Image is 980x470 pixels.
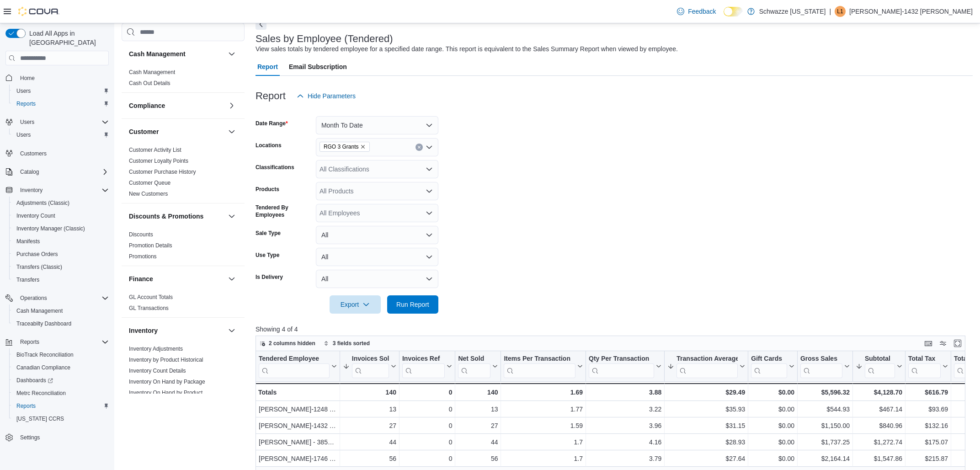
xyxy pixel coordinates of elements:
[16,402,36,410] span: Reports
[259,454,337,465] div: [PERSON_NAME]-1746 [PERSON_NAME]
[688,7,716,16] span: Feedback
[129,304,169,312] span: GL Transactions
[923,338,934,349] button: Keyboard shortcuts
[908,387,948,398] div: $616.79
[129,389,202,396] span: Inventory On Hand by Product
[908,355,948,378] button: Total Tax
[426,166,433,173] button: Open list of options
[13,305,66,316] a: Cash Management
[908,355,941,363] div: Total Tax
[352,355,389,378] div: Invoices Sold
[800,355,850,378] button: Gross Sales
[289,58,347,76] span: Email Subscription
[865,355,895,363] div: Subtotal
[316,248,438,266] button: All
[16,72,109,83] span: Home
[13,98,39,109] a: Reports
[129,127,159,136] h3: Customer
[16,336,43,347] button: Reports
[589,387,661,398] div: 3.88
[426,187,433,195] button: Open list of options
[122,67,245,92] div: Cash Management
[829,6,831,17] p: |
[257,58,278,76] span: Report
[343,387,396,398] div: 140
[16,320,71,327] span: Traceabilty Dashboard
[9,248,112,261] button: Purchase Orders
[16,148,109,159] span: Customers
[343,355,396,378] button: Invoices Sold
[13,388,109,399] span: Metrc Reconciliation
[129,49,186,59] h3: Cash Management
[20,168,39,176] span: Catalog
[13,236,109,247] span: Manifests
[13,349,77,360] a: BioTrack Reconciliation
[800,437,850,448] div: $1,737.25
[16,432,43,443] a: Settings
[13,375,57,386] a: Dashboards
[333,340,370,347] span: 3 fields sorted
[269,340,315,347] span: 2 columns hidden
[16,225,85,232] span: Inventory Manager (Classic)
[16,185,46,196] button: Inventory
[504,355,583,378] button: Items Per Transaction
[9,128,112,141] button: Users
[13,262,109,272] span: Transfers (Classic)
[129,69,175,76] span: Cash Management
[16,377,53,384] span: Dashboards
[589,454,661,465] div: 3.79
[13,98,109,109] span: Reports
[402,421,453,432] div: 0
[129,101,165,110] h3: Compliance
[13,210,59,221] a: Inventory Count
[256,142,282,149] label: Locations
[129,356,203,363] span: Inventory by Product Historical
[316,116,438,134] button: Month To Date
[226,100,237,111] button: Compliance
[13,210,109,221] span: Inventory Count
[2,292,112,304] button: Operations
[426,144,433,151] button: Open list of options
[16,166,109,177] span: Catalog
[9,304,112,317] button: Cash Management
[16,293,51,304] button: Operations
[751,437,794,448] div: $0.00
[589,355,654,378] div: Qty Per Transaction
[856,437,902,448] div: $1,272.74
[129,294,173,301] span: GL Account Totals
[335,295,375,314] span: Export
[458,355,490,378] div: Net Sold
[129,212,203,221] h3: Discounts & Promotions
[20,294,47,302] span: Operations
[308,91,356,101] span: Hide Parameters
[13,375,109,386] span: Dashboards
[256,204,312,219] label: Tendered By Employees
[16,87,31,95] span: Users
[667,454,745,465] div: $27.64
[16,293,109,304] span: Operations
[13,318,109,329] span: Traceabilty Dashboard
[13,388,69,399] a: Metrc Reconciliation
[20,75,35,82] span: Home
[402,355,445,378] div: Invoices Ref
[122,229,245,266] div: Discounts & Promotions
[667,404,745,415] div: $35.93
[908,404,948,415] div: $93.69
[589,355,661,378] button: Qty Per Transaction
[343,454,396,465] div: 56
[2,71,112,84] button: Home
[129,168,196,176] span: Customer Purchase History
[504,437,583,448] div: 1.7
[849,6,973,17] p: [PERSON_NAME]-1432 [PERSON_NAME]
[16,307,63,315] span: Cash Management
[16,276,39,283] span: Transfers
[256,120,288,127] label: Date Range
[129,180,170,186] a: Customer Queue
[226,211,237,222] button: Discounts & Promotions
[9,273,112,286] button: Transfers
[13,262,66,272] a: Transfers (Classic)
[751,355,787,378] div: Gift Card Sales
[13,198,73,208] a: Adjustments (Classic)
[16,263,62,271] span: Transfers (Classic)
[9,412,112,425] button: [US_STATE] CCRS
